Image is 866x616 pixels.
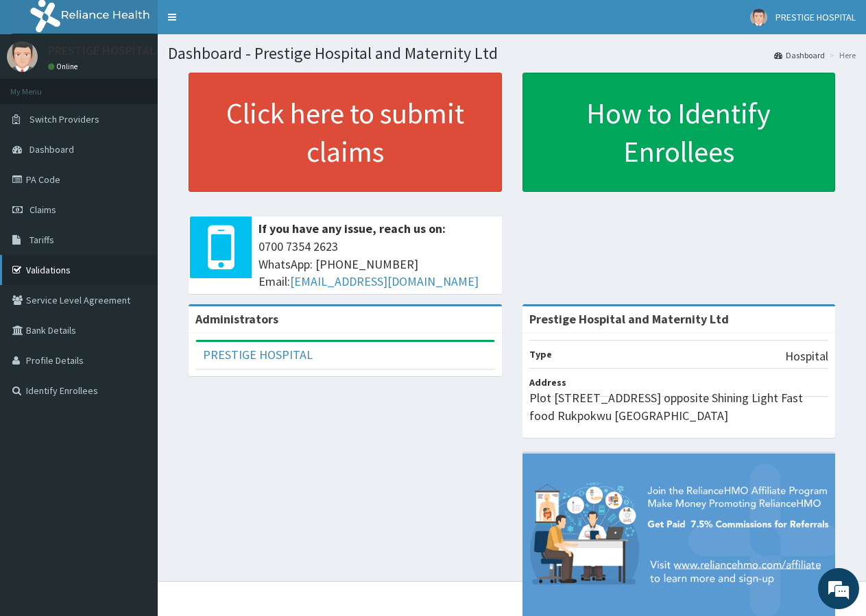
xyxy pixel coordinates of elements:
span: Claims [29,204,56,216]
a: Online [48,62,81,71]
span: Tariffs [29,234,54,246]
b: Administrators [195,311,278,327]
img: User Image [750,9,767,26]
span: PRESTIGE HOSPITAL [775,11,856,23]
a: Click here to submit claims [189,73,502,192]
strong: Prestige Hospital and Maternity Ltd [529,311,729,327]
img: User Image [7,41,38,72]
p: Hospital [785,347,828,365]
span: 0700 7354 2623 WhatsApp: [PHONE_NUMBER] Email: [258,238,495,291]
span: Switch Providers [29,113,99,125]
b: Address [529,376,566,389]
p: Plot [STREET_ADDRESS] opposite Shining Light Fast food Rukpokwu [GEOGRAPHIC_DATA] [529,389,829,424]
a: Dashboard [774,49,825,61]
b: If you have any issue, reach us on: [258,221,446,236]
a: [EMAIL_ADDRESS][DOMAIN_NAME] [290,273,479,289]
a: PRESTIGE HOSPITAL [203,347,313,362]
a: How to Identify Enrollees [522,73,836,192]
b: Type [529,348,552,360]
p: PRESTIGE HOSPITAL [48,45,156,57]
li: Here [826,49,856,61]
span: Dashboard [29,143,74,156]
h1: Dashboard - Prestige Hospital and Maternity Ltd [168,45,856,62]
